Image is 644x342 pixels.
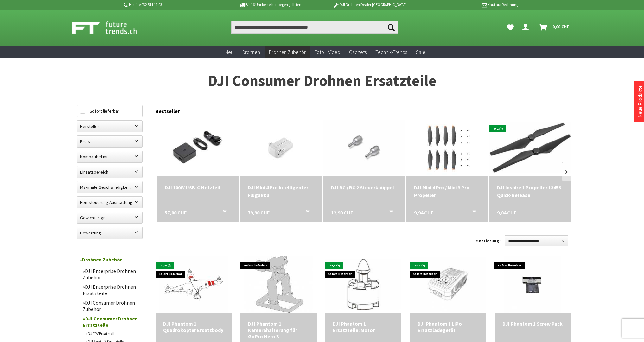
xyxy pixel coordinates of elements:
div: DJI RC / RC 2 Steuerknüppel [331,184,397,191]
label: Maximale Geschwindigkeit in km/h [77,181,142,193]
div: DJI Mini 4 Pro intelligenter Flugakku [248,184,314,199]
a: DJI 100W USB-C Netzteil 57,00 CHF In den Warenkorb [165,184,231,191]
img: DJI Phantom 1 Kamerahalterung für GoPro Hero 3 [244,256,313,313]
span: Foto + Video [315,49,340,55]
a: Neue Produkte [637,85,643,118]
p: Bis 16 Uhr bestellt, morgen geliefert. [221,1,320,9]
a: Neu [221,46,238,59]
a: DJI Consumer Drohnen Zubehör [80,298,143,314]
a: DJI Mini 4 Pro / Mini 3 Pro Propeller 9,94 CHF In den Warenkorb [414,184,480,199]
button: In den Warenkorb [298,209,313,217]
img: Shop Futuretrends - zur Startseite wechseln [72,20,151,36]
div: DJI Mini 4 Pro / Mini 3 Pro Propeller [414,184,480,199]
img: DJI 100W USB-C Netzteil [157,120,239,174]
span: Gadgets [349,49,367,55]
label: Einsatzbereich [77,166,142,178]
span: 9,84 CHF [497,209,516,216]
span: 79,90 CHF [248,209,270,216]
label: Kompatibel mit [77,151,142,162]
span: 12,90 CHF [331,209,353,216]
label: Hersteller [77,121,142,132]
p: Hotline 032 511 11 03 [123,1,221,9]
a: Gadgets [345,46,371,59]
label: Fernsteuerung Ausstattung [77,197,142,208]
label: Preis [77,136,142,147]
span: Drohnen [242,49,260,55]
img: DJI Phantom 1 Ersatzteile: Motor [325,259,401,310]
button: In den Warenkorb [381,209,397,217]
img: DJI Phantom 1 LiPo Ersatzladegerät [410,257,486,312]
a: DJI Phantom 1 Kamerahalterung für GoPro Hero 3 19,92 CHF In den Warenkorb [248,320,309,339]
a: DJI Enterprise Drohnen Zubehör [80,266,143,282]
a: DJI Consumer Drohnen Ersatzteile [80,314,143,330]
span: Sale [416,49,425,55]
img: DJI Mini 4 Pro intelligenter Flugakku [245,119,316,176]
a: DJI Inspire 1 Propeller 1345S Quick-Release 9,84 CHF [497,184,563,199]
img: DJI Phantom 1 Quadrokopter Ersatzbody [159,256,228,313]
img: DJI Phantom 1 Screw Pack [504,256,561,313]
div: DJI Inspire 1 Propeller 1345S Quick-Release [497,184,563,199]
button: In den Warenkorb [464,209,480,217]
span: Neu [225,49,233,55]
a: Meine Favoriten [504,21,517,34]
a: Drohnen [238,46,265,59]
h1: DJI Consumer Drohnen Ersatzteile [73,73,571,89]
span: 9,94 CHF [414,209,433,216]
input: Produkt, Marke, Kategorie, EAN, Artikelnummer… [231,21,398,34]
a: DJI Phantom 1 Screw Pack 6,90 CHF In den Warenkorb [502,320,564,327]
span: 0,00 CHF [552,22,569,32]
span: Technik-Trends [375,49,407,55]
a: DJI Enterprise Drohnen Ersatzteile [80,282,143,298]
span: 57,00 CHF [165,209,187,216]
div: DJI Phantom 1 Quadrokopter Ersatzbody [163,320,224,333]
span: Drohnen Zubehör [269,49,306,55]
img: DJI RC / RC 2 Steuerknüppel [323,120,405,174]
a: Foto + Video [310,46,345,59]
a: DJI Phantom 1 Ersatzteile: Motor 19,90 CHF In den Warenkorb [333,320,394,333]
label: Sortierung: [476,236,501,246]
p: Kauf auf Rechnung [419,1,518,9]
a: DJI Phantom 1 Quadrokopter Ersatzbody 49,78 CHF In den Warenkorb [163,320,224,333]
div: DJI 100W USB-C Netzteil [165,184,231,191]
a: Technik-Trends [371,46,411,59]
a: Warenkorb [537,21,572,34]
label: Gewicht in gr [77,212,142,223]
a: DJI Phantom 1 LiPo Ersatzladegerät 19,82 CHF In den Warenkorb [418,320,479,333]
label: Sofort lieferbar [77,105,142,117]
a: Dein Konto [520,21,534,34]
img: DJI Mini 4 Pro / Mini 3 Pro Propeller [411,119,483,176]
button: Suchen [385,21,398,34]
p: DJI Drohnen Dealer [GEOGRAPHIC_DATA] [320,1,419,9]
a: Drohnen Zubehör [76,253,143,266]
div: DJI Phantom 1 Screw Pack [502,320,564,327]
a: Sale [411,46,430,59]
div: DJI Phantom 1 Ersatzteile: Motor [333,320,394,333]
div: Bestseller [156,102,571,117]
a: DJI Mini 4 Pro intelligenter Flugakku 79,90 CHF In den Warenkorb [248,184,314,199]
a: DJ FPV Ersatzteile [83,330,143,338]
div: DJI Phantom 1 Kamerahalterung für GoPro Hero 3 [248,320,309,339]
div: DJI Phantom 1 LiPo Ersatzladegerät [418,320,479,333]
a: DJI RC / RC 2 Steuerknüppel 12,90 CHF In den Warenkorb [331,184,397,191]
label: Bewertung [77,227,142,239]
button: In den Warenkorb [215,209,230,217]
img: DJI Inspire 1 Propeller 1345S Quick-Release [489,122,571,173]
a: Drohnen Zubehör [265,46,310,59]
